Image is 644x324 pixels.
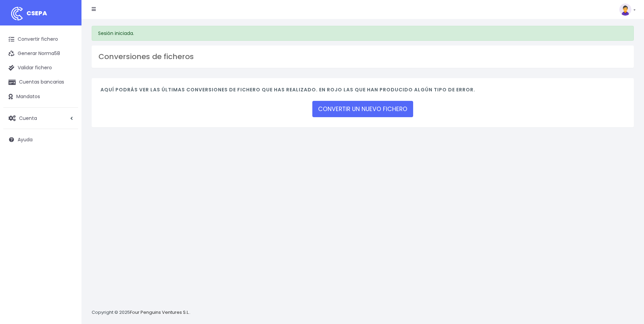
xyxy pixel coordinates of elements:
a: Cuenta [3,111,78,125]
span: Cuenta [19,114,37,121]
span: Ayuda [18,136,33,143]
a: CONVERTIR UN NUEVO FICHERO [312,101,413,117]
img: profile [619,3,631,16]
a: Cuentas bancarias [3,75,78,89]
a: Convertir fichero [3,32,78,47]
div: Sesión iniciada. [92,26,634,41]
p: Copyright © 2025 . [92,309,190,316]
span: CSEPA [26,9,47,17]
a: Four Penguins Ventures S.L. [130,309,189,316]
img: logo [8,5,25,22]
a: Mandatos [3,90,78,104]
a: Ayuda [3,132,78,147]
a: Generar Norma58 [3,47,78,61]
h3: Conversiones de ficheros [98,52,627,61]
h4: Aquí podrás ver las últimas conversiones de fichero que has realizado. En rojo las que han produc... [100,87,625,96]
a: Validar fichero [3,61,78,75]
